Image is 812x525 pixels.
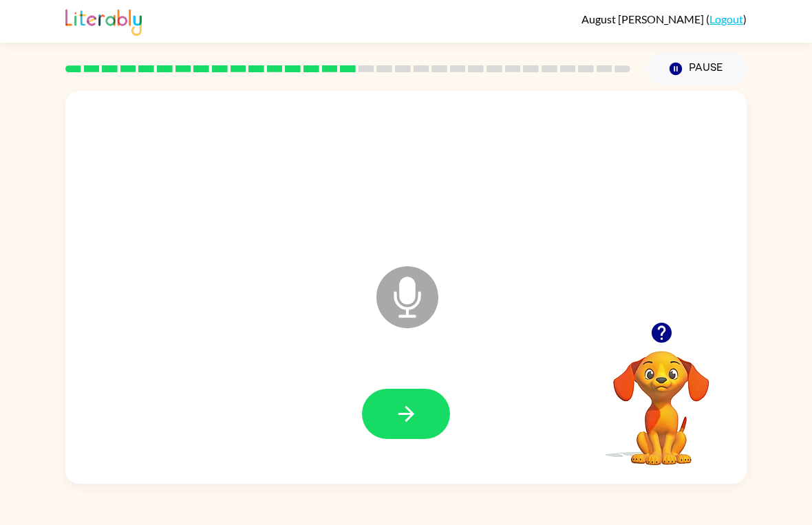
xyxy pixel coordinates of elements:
div: ( ) [581,12,747,25]
button: Pause [647,53,747,85]
a: Logout [709,12,743,25]
video: Your browser must support playing .mp4 files to use Literably. Please try using another browser. [592,330,730,467]
img: Literably [65,6,142,36]
span: August [PERSON_NAME] [581,12,706,25]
